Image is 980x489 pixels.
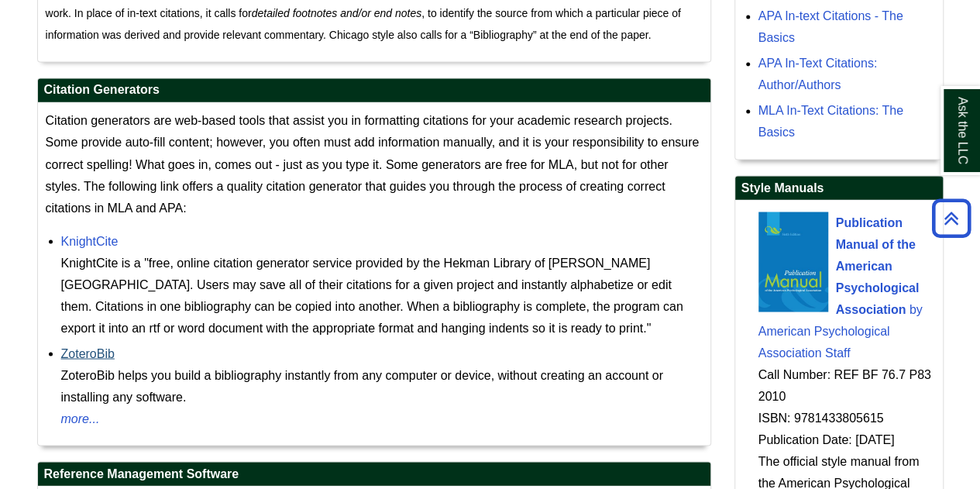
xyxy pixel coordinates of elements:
[910,302,923,315] span: by
[61,364,703,408] div: ZoteroBib helps you build a bibliography instantly from any computer or device, without creating ...
[758,324,890,359] span: American Psychological Association Staff
[46,114,700,214] span: Citation generators are web-based tools that assist you in formatting citations for your academic...
[38,462,710,486] h2: Reference Management Software
[61,234,119,247] a: KnightCite
[758,215,923,359] a: Publication Manual of the American Psychological Association by American Psychological Associatio...
[61,408,703,429] a: more...
[38,78,710,102] h2: Citation Generators
[836,215,920,315] span: Publication Manual of the American Psychological Association
[758,57,878,91] a: APA In-Text Citations: Author/Authors
[758,104,903,139] a: MLA In-Text Citations: The Basics
[735,176,943,200] h2: Style Manuals
[61,252,703,339] div: KnightCite is a "free, online citation generator service provided by the Hekman Library of [PERSO...
[758,429,935,450] div: Publication Date: [DATE]
[758,407,935,429] div: ISBN: 9781433805615
[758,363,935,407] div: Call Number: REF BF 76.7 P83 2010
[758,9,903,44] a: APA In-text Citations - The Basics
[252,7,422,19] em: detailed footnotes and/or end notes
[61,346,115,360] a: ZoteroBib
[927,208,976,229] a: Back to Top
